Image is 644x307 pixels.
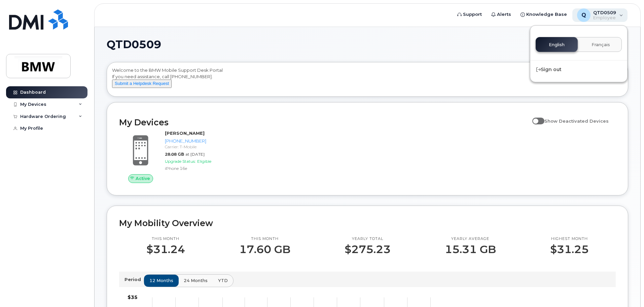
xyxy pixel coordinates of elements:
p: $31.24 [146,243,185,255]
div: Carrier: T-Mobile [165,144,235,150]
p: 17.60 GB [239,243,290,255]
span: Show Deactivated Devices [544,118,609,124]
p: Yearly total [345,236,391,242]
div: [PHONE_NUMBER] [165,138,235,144]
span: Active [136,175,150,182]
p: This month [146,236,185,242]
iframe: Messenger Launcher [615,278,639,302]
span: at [DATE] [185,152,205,157]
div: Welcome to the BMW Mobile Support Desk Portal If you need assistance, call [PHONE_NUMBER]. [112,67,623,94]
p: $31.25 [550,243,589,255]
h2: My Devices [119,117,529,127]
p: Period [124,276,144,283]
span: QTD0509 [107,39,161,50]
p: $275.23 [345,243,391,255]
p: This month [239,236,290,242]
p: 15.31 GB [445,243,496,255]
div: Sign out [530,63,627,76]
a: Active[PERSON_NAME][PHONE_NUMBER]Carrier: T-Mobile28.08 GBat [DATE]Upgrade Status:EligibleiPhone 16e [119,130,237,183]
tspan: $35 [128,294,138,300]
strong: [PERSON_NAME] [165,130,205,136]
p: Highest month [550,236,589,242]
div: iPhone 16e [165,165,235,171]
span: 28.08 GB [165,152,184,157]
span: Français [592,42,610,48]
span: YTD [218,277,228,284]
input: Show Deactivated Devices [532,115,538,120]
button: Submit a Helpdesk Request [112,80,172,88]
span: 24 months [184,277,208,284]
a: Submit a Helpdesk Request [112,81,172,86]
h2: My Mobility Overview [119,218,616,228]
span: Eligible [197,159,211,164]
p: Yearly average [445,236,496,242]
span: Upgrade Status: [165,159,196,164]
